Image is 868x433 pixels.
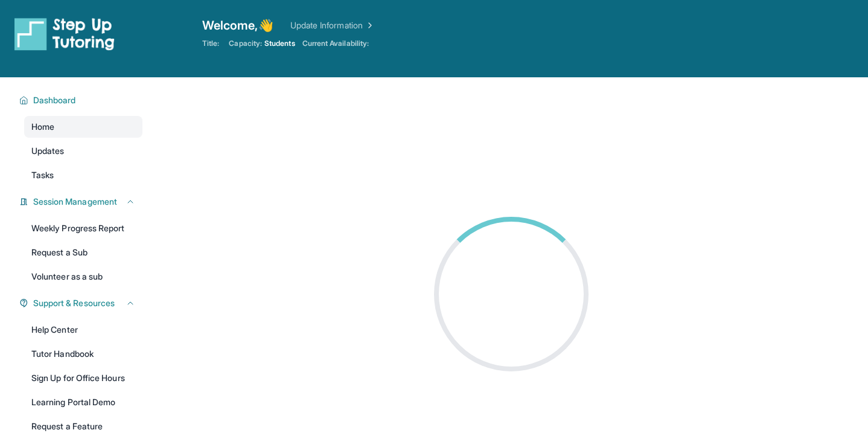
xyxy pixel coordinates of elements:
a: Volunteer as a sub [24,266,142,287]
span: Welcome, 👋 [202,17,273,34]
a: Learning Portal Demo [24,391,142,413]
span: Capacity: [229,39,262,48]
span: Home [31,121,54,133]
span: Support & Resources [33,297,115,309]
button: Session Management [28,196,135,208]
a: Help Center [24,319,142,341]
span: Dashboard [33,94,76,106]
span: Updates [31,145,65,157]
img: Chevron Right [363,19,375,31]
a: Sign Up for Office Hours [24,367,142,389]
span: Tasks [31,169,54,181]
a: Updates [24,140,142,162]
a: Home [24,116,142,138]
a: Update Information [290,19,375,31]
a: Weekly Progress Report [24,217,142,239]
a: Tutor Handbook [24,343,142,365]
a: Request a Sub [24,242,142,263]
span: Students [264,39,295,48]
button: Dashboard [28,94,135,106]
span: Current Availability: [302,39,369,48]
img: logo [14,17,115,51]
button: Support & Resources [28,297,135,309]
span: Session Management [33,196,117,208]
a: Tasks [24,164,142,186]
span: Title: [202,39,219,48]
